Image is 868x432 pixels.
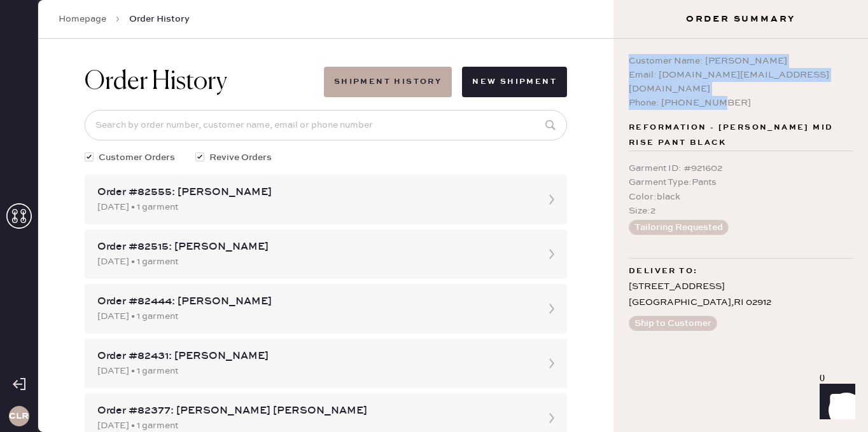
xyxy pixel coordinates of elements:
h3: Order Summary [613,13,868,25]
span: Order History [129,13,190,25]
div: Size : 2 [629,204,853,218]
div: Garment ID : # 921602 [629,161,853,175]
a: Homepage [59,13,106,25]
h3: CLR [9,412,29,421]
button: Ship to Customer [629,316,717,331]
div: [DATE] • 1 garment [97,364,531,378]
div: Order #82444: [PERSON_NAME] [97,294,531,309]
div: Order #82555: [PERSON_NAME] [97,185,531,200]
iframe: Front Chat [808,375,862,429]
h1: Order History [85,67,227,97]
div: Garment Type : Pants [629,175,853,189]
button: Shipment History [324,67,452,97]
span: Deliver to: [629,264,697,279]
div: [DATE] • 1 garment [97,309,531,323]
div: Order #82377: [PERSON_NAME] [PERSON_NAME] [97,403,531,419]
input: Search by order number, customer name, email or phone number [85,110,567,140]
span: Customer Orders [99,151,175,165]
div: Phone: [PHONE_NUMBER] [629,96,853,110]
div: [STREET_ADDRESS] [GEOGRAPHIC_DATA] , RI 02912 [629,279,853,311]
div: Order #82515: [PERSON_NAME] [97,240,531,255]
div: Customer Name: [PERSON_NAME] [629,54,853,68]
span: Revive Orders [209,151,272,165]
div: Email: [DOMAIN_NAME][EMAIL_ADDRESS][DOMAIN_NAME] [629,68,853,96]
button: New Shipment [462,67,567,97]
div: Order #82431: [PERSON_NAME] [97,349,531,364]
span: Reformation - [PERSON_NAME] mid rise pant black [629,120,853,151]
div: [DATE] • 1 garment [97,200,531,214]
div: Color : black [629,190,853,204]
div: [DATE] • 1 garment [97,255,531,269]
button: Tailoring Requested [629,220,729,235]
